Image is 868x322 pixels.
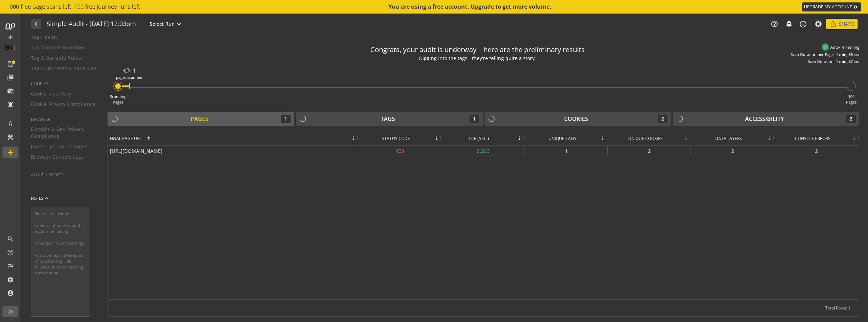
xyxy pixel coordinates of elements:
[7,101,14,108] mat-icon: notifications_active
[281,115,291,123] div: 1
[31,190,50,207] button: NOTES
[808,59,835,64] div: Scan Duration:
[370,45,585,55] div: Congrats, your audit is underway – here are the preliminary results
[150,20,175,27] span: Select Run
[564,115,588,123] div: Cookies
[846,94,857,105] div: 100 Pages
[7,134,14,141] mat-icon: construction
[799,20,807,28] mat-icon: info_outline
[524,146,608,156] div: 1
[628,135,663,141] span: Unique Cookies
[108,146,358,156] div: [URL][DOMAIN_NAME]
[7,88,14,94] mat-icon: mark_email_read
[774,146,859,156] div: 2
[484,112,671,126] button: Cookies2
[32,20,39,28] mat-icon: navigate_before
[795,135,830,141] span: Console Errors
[836,52,859,57] div: 1 min, 56 sec
[673,112,859,126] button: Accessibility2
[47,20,136,28] h1: Simple Audit - 15 September 2025 | 12:03pm
[110,94,126,105] div: Scanning Pages
[7,149,14,156] mat-icon: add
[5,42,16,53] img: Customer Logo
[785,20,792,27] mat-icon: add_alert
[441,146,524,156] div: 0.296
[7,236,14,242] mat-icon: search
[116,75,142,80] div: pages scanned
[7,74,14,81] mat-icon: library_books
[390,55,565,62] div: Digging into the tags - they're telling quite a story.
[715,135,742,141] span: Data Layers
[7,276,14,283] mat-icon: settings
[469,115,479,123] div: 1
[7,290,14,297] mat-icon: account_circle
[823,44,859,50] div: Auto-refreshing
[852,3,859,10] mat-icon: keyboard_double_arrow_right
[839,18,854,30] span: Share
[791,52,835,57] div: Scan Duration per Page:
[175,20,183,28] mat-icon: expand_more
[846,115,856,123] div: 2
[608,146,691,156] div: 2
[108,112,294,126] button: Pages1
[802,2,861,11] a: UPGRADE MY ACCOUNT
[658,115,668,123] div: 2
[5,3,140,11] span: 1,000 free page scans left, 100 free journey runs left
[358,146,441,156] div: 403
[148,19,184,28] button: Select Run
[7,34,14,41] mat-icon: add
[745,115,784,123] div: Accessibility
[825,300,851,316] div: Total Rows: 1
[191,115,208,123] div: Pages
[43,195,50,202] mat-icon: keyboard_arrow_up
[549,135,576,141] span: Unique Tags
[7,249,14,256] mat-icon: help_outline
[7,120,14,127] mat-icon: architecture
[826,19,858,29] button: Share
[123,66,131,75] mat-icon: cached
[469,135,489,141] span: LCP (SEC.)
[382,135,410,141] span: Status Code
[123,66,136,75] div: 1
[771,20,778,28] mat-icon: help_outline
[830,20,837,27] mat-icon: ios_share
[110,135,142,141] span: Final Page URL
[7,263,14,270] mat-icon: multiline_chart
[836,59,859,64] div: 1 min, 57 sec
[381,115,395,123] div: Tags
[691,146,774,156] div: 2
[388,3,552,11] div: You are using a free account. Upgrade to get more volume.
[296,112,482,126] button: Tags1
[7,60,14,67] mat-icon: list_alt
